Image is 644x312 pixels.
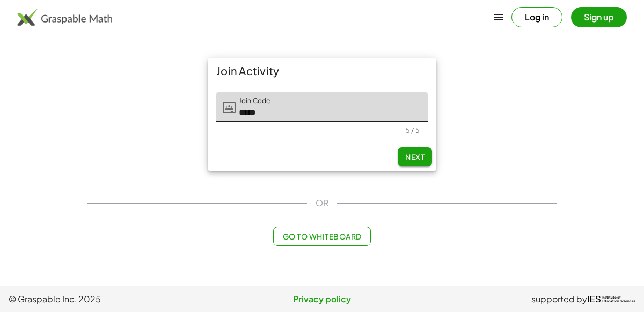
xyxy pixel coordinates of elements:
[217,293,426,306] a: Privacy policy
[316,197,328,209] span: OR
[587,294,601,304] span: IES
[9,293,217,306] span: © Graspable Inc, 2025
[282,231,361,241] span: Go to Whiteboard
[511,7,562,27] button: Log in
[208,58,436,84] div: Join Activity
[273,227,370,246] button: Go to Whiteboard
[587,293,635,306] a: IESInstitute ofEducation Sciences
[405,152,425,162] span: Next
[406,126,419,134] div: 5 / 5
[398,147,432,166] button: Next
[531,293,587,306] span: supported by
[602,296,635,303] span: Institute of Education Sciences
[571,7,627,27] button: Sign up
